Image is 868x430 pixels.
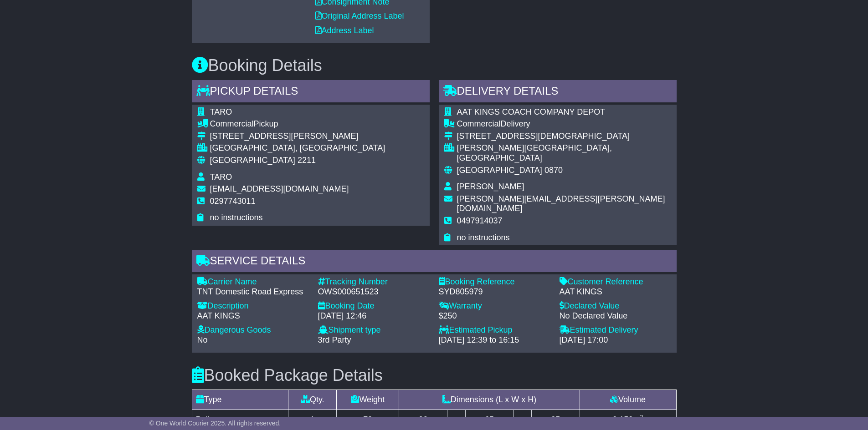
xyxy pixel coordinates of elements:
[197,287,309,297] div: TNT Domestic Road Express
[560,311,671,321] div: No Declared Value
[318,311,430,321] div: [DATE] 12:46
[457,119,501,128] span: Commercial
[210,119,385,129] div: Pickup
[318,335,351,344] span: 3rd Party
[439,325,550,335] div: Estimated Pickup
[560,335,671,345] div: [DATE] 17:00
[197,301,309,311] div: Description
[197,311,309,321] div: AAT KINGS
[531,410,580,430] td: 25
[457,216,503,225] span: 0497914037
[560,325,671,335] div: Estimated Delivery
[457,194,665,213] span: [PERSON_NAME][EMAIL_ADDRESS][PERSON_NAME][DOMAIN_NAME]
[457,107,606,116] span: AAT KINGS COACH COMPANY DEPOT
[457,233,510,242] span: no instructions
[210,213,263,222] span: no instructions
[210,197,256,206] span: 0297743011
[210,172,232,182] span: TARO
[640,414,643,420] sup: 3
[192,250,677,274] div: Service Details
[439,311,550,321] div: $250
[514,410,531,430] td: x
[337,390,399,410] td: Weight
[210,156,295,165] span: [GEOGRAPHIC_DATA]
[439,335,550,345] div: [DATE] 12:39 to 16:15
[149,420,281,427] span: © One World Courier 2025. All rights reserved.
[318,325,430,335] div: Shipment type
[457,166,542,175] span: [GEOGRAPHIC_DATA]
[457,132,671,142] div: [STREET_ADDRESS][DEMOGRAPHIC_DATA]
[197,325,309,335] div: Dangerous Goods
[192,410,288,430] td: Pallet
[544,166,563,175] span: 0870
[580,410,676,430] td: m
[439,287,550,297] div: SYD805979
[465,410,514,430] td: 65
[457,182,524,191] span: [PERSON_NAME]
[560,277,671,287] div: Customer Reference
[210,107,232,116] span: TARO
[197,277,309,287] div: Carrier Name
[439,301,550,311] div: Warranty
[210,143,385,153] div: [GEOGRAPHIC_DATA], [GEOGRAPHIC_DATA]
[192,366,677,384] h3: Booked Package Details
[192,390,288,410] td: Type
[457,143,671,163] div: [PERSON_NAME][GEOGRAPHIC_DATA], [GEOGRAPHIC_DATA]
[192,80,430,105] div: Pickup Details
[439,277,550,287] div: Booking Reference
[288,390,337,410] td: Qty.
[210,119,254,128] span: Commercial
[318,287,430,297] div: OWS000651523
[447,410,465,430] td: x
[192,56,677,75] h3: Booking Details
[315,11,404,20] a: Original Address Label
[197,335,208,344] span: No
[399,410,447,430] td: 92
[612,415,633,424] span: 0.150
[315,26,374,35] a: Address Label
[318,277,430,287] div: Tracking Number
[210,132,385,142] div: [STREET_ADDRESS][PERSON_NAME]
[457,119,671,129] div: Delivery
[337,410,399,430] td: 79
[288,410,337,430] td: 1
[560,301,671,311] div: Declared Value
[560,287,671,297] div: AAT KINGS
[318,301,430,311] div: Booking Date
[580,390,676,410] td: Volume
[399,390,580,410] td: Dimensions (L x W x H)
[439,80,677,105] div: Delivery Details
[210,184,349,193] span: [EMAIL_ADDRESS][DOMAIN_NAME]
[298,156,316,165] span: 2211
